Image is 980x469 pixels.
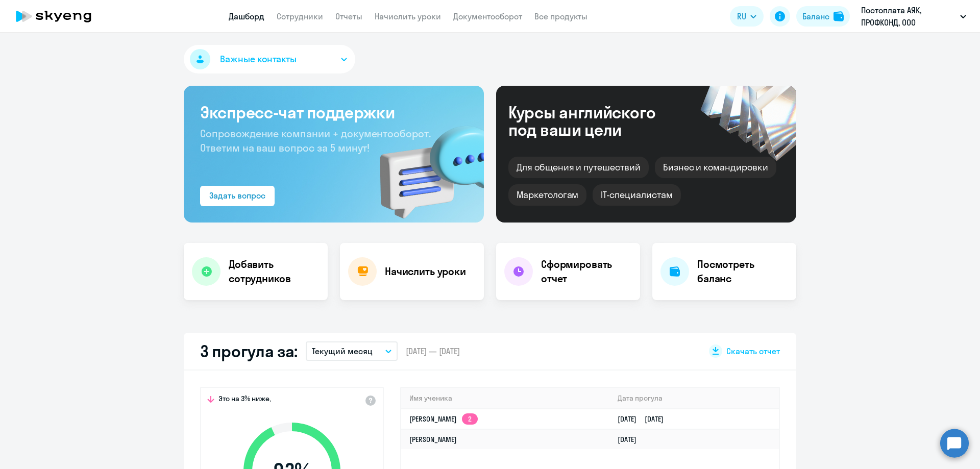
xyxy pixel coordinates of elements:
div: Бизнес и командировки [655,157,776,178]
a: Дашборд [229,11,264,21]
th: Имя ученика [401,388,609,409]
img: bg-img [365,108,484,223]
div: Маркетологам [508,184,586,206]
a: [PERSON_NAME] [409,435,457,444]
button: Текущий месяц [306,341,398,361]
span: [DATE] — [DATE] [406,345,460,357]
span: Сопровождение компании + документооборот. Ответим на ваш вопрос за 5 минут! [200,127,431,154]
a: [DATE] [618,435,645,444]
a: Сотрудники [277,11,323,21]
span: Важные контакты [220,53,297,66]
h4: Добавить сотрудников [229,257,320,286]
div: Курсы английского под ваши цели [508,104,683,138]
span: Скачать отчет [726,345,780,357]
app-skyeng-badge: 2 [462,413,478,425]
a: [DATE][DATE] [618,414,672,424]
a: Отчеты [335,11,362,21]
a: [PERSON_NAME]2 [409,414,478,424]
div: Для общения и путешествий [508,157,649,178]
button: Важные контакты [184,45,355,73]
span: Это на 3% ниже, [218,394,271,406]
button: Задать вопрос [200,186,275,206]
h4: Посмотреть баланс [697,257,788,286]
img: balance [834,11,844,21]
p: Постоплата АЯК, ПРОФКОНД, ООО [861,4,956,29]
button: Балансbalance [796,6,850,27]
h4: Сформировать отчет [541,257,632,286]
p: Текущий месяц [312,345,373,357]
h4: Начислить уроки [385,264,466,279]
button: RU [730,6,764,27]
a: Начислить уроки [375,11,441,21]
button: Постоплата АЯК, ПРОФКОНД, ООО [856,4,971,29]
h2: 3 прогула за: [200,341,298,361]
span: RU [737,10,746,22]
h3: Экспресс-чат поддержки [200,102,468,122]
div: Баланс [802,10,829,22]
a: Документооборот [453,11,522,21]
th: Дата прогула [609,388,779,409]
a: Все продукты [534,11,587,21]
div: Задать вопрос [209,189,265,202]
div: IT-специалистам [593,184,680,206]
